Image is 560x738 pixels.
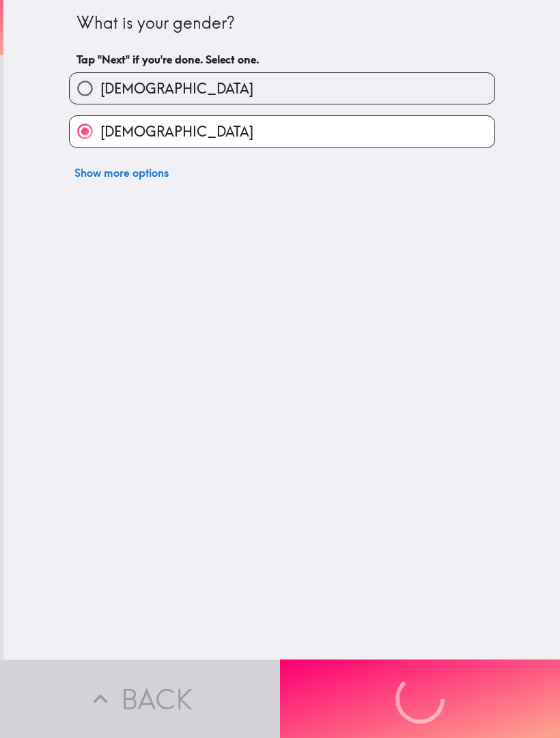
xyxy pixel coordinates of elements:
span: [DEMOGRAPHIC_DATA] [100,79,253,98]
h6: Tap "Next" if you're done. Select one. [76,52,488,67]
button: [DEMOGRAPHIC_DATA] [70,116,494,147]
div: What is your gender? [76,12,488,35]
button: [DEMOGRAPHIC_DATA] [70,73,494,104]
button: Show more options [69,159,174,186]
span: [DEMOGRAPHIC_DATA] [100,122,253,141]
